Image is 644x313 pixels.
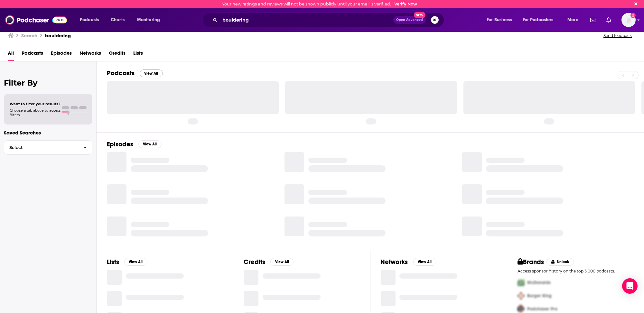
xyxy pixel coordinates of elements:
h2: Brands [518,258,544,266]
button: Open AdvancedNew [393,16,426,24]
span: Choose a tab above to access filters. [10,108,61,117]
button: open menu [518,15,563,25]
button: open menu [75,15,107,25]
span: McDonalds [527,280,551,285]
a: EpisodesView All [107,140,162,148]
a: Lists [133,48,143,61]
a: ListsView All [107,258,147,266]
a: Verify Now [394,2,417,6]
h2: Filter By [4,78,92,87]
span: Want to filter your results? [10,102,61,106]
span: Monitoring [137,15,160,24]
h2: Episodes [107,140,133,148]
a: Networks [79,48,101,61]
h2: Podcasts [107,69,135,77]
a: CreditsView All [244,258,294,266]
span: Charts [111,15,125,24]
span: Burger King [527,293,552,298]
h3: Search [21,32,37,39]
a: Show notifications dropdown [604,14,614,25]
a: NetworksView All [381,258,436,266]
span: For Podcasters [523,15,554,24]
button: open menu [563,15,586,25]
div: Search podcasts, credits, & more... [208,13,450,27]
span: Select [4,145,79,150]
span: Podcasts [80,15,99,24]
h3: bouldering [45,32,71,39]
button: open menu [133,15,168,25]
button: View All [140,69,163,77]
img: First Pro Logo [515,276,527,289]
button: Send feedback [602,33,634,38]
button: View All [270,258,294,266]
svg: Email not verified [630,13,636,18]
a: All [8,48,14,61]
span: Logged in as BretAita [621,13,636,27]
button: Unlock [546,258,574,266]
button: Show profile menu [621,13,636,27]
h2: Credits [244,258,265,266]
h2: Networks [381,258,408,266]
h2: Lists [107,258,119,266]
a: Show notifications dropdown [588,14,599,25]
span: Podchaser Pro [527,306,557,311]
span: For Business [487,15,512,24]
img: Podchaser - Follow, Share and Rate Podcasts [5,14,67,26]
button: View All [413,258,436,266]
div: Your new ratings and reviews will not be shown publicly until your email is verified. [222,2,417,6]
button: View All [138,140,162,148]
div: Open Intercom Messenger [622,278,638,294]
a: Episodes [51,48,72,61]
input: Search podcasts, credits, & more... [220,15,393,25]
button: open menu [482,15,520,25]
span: More [567,15,578,24]
span: Open Advanced [396,18,423,22]
button: Select [4,140,92,155]
img: User Profile [621,13,636,27]
a: Credits [109,48,126,61]
a: Podcasts [22,48,43,61]
p: Access sponsor history on the top 5,000 podcasts. [518,269,633,273]
span: New [414,12,425,18]
p: Saved Searches [4,130,92,136]
button: View All [124,258,147,266]
a: Charts [107,15,128,25]
a: PodcastsView All [107,69,163,77]
img: Second Pro Logo [515,289,527,302]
